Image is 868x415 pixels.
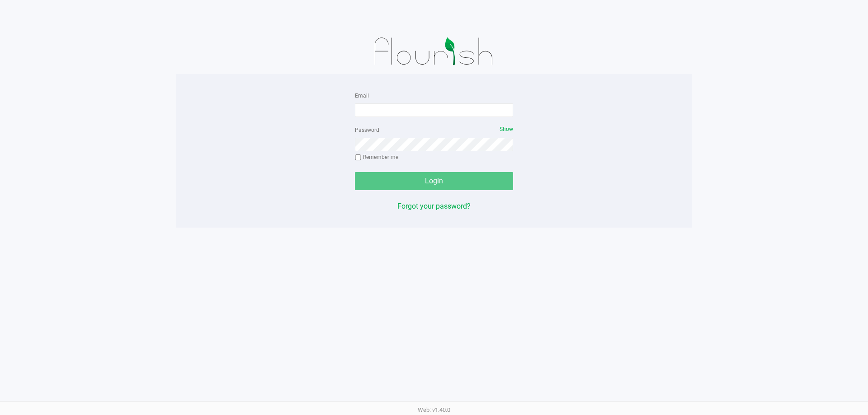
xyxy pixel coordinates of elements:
span: Show [500,126,513,132]
label: Password [355,126,379,134]
span: Web: v1.40.0 [418,406,450,413]
button: Forgot your password? [397,201,471,212]
label: Email [355,92,369,100]
input: Remember me [355,154,361,161]
label: Remember me [355,153,398,161]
